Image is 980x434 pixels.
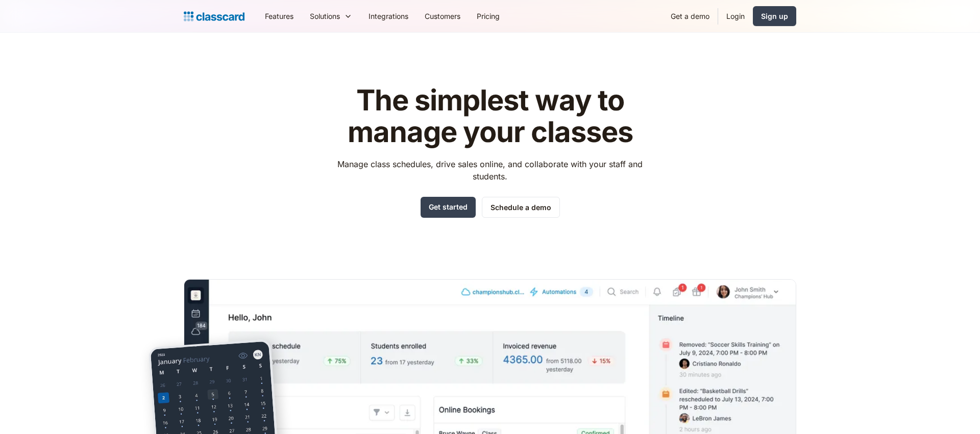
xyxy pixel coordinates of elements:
[328,85,652,148] h1: The simplest way to manage your classes
[421,197,476,218] a: Get started
[469,5,508,28] a: Pricing
[482,197,560,218] a: Schedule a demo
[310,11,340,21] div: Solutions
[302,5,360,28] div: Solutions
[360,5,416,28] a: Integrations
[761,11,788,21] div: Sign up
[257,5,302,28] a: Features
[663,5,718,28] a: Get a demo
[718,5,753,28] a: Login
[753,6,796,26] a: Sign up
[328,158,652,182] p: Manage class schedules, drive sales online, and collaborate with your staff and students.
[184,9,244,24] a: home
[416,5,469,28] a: Customers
